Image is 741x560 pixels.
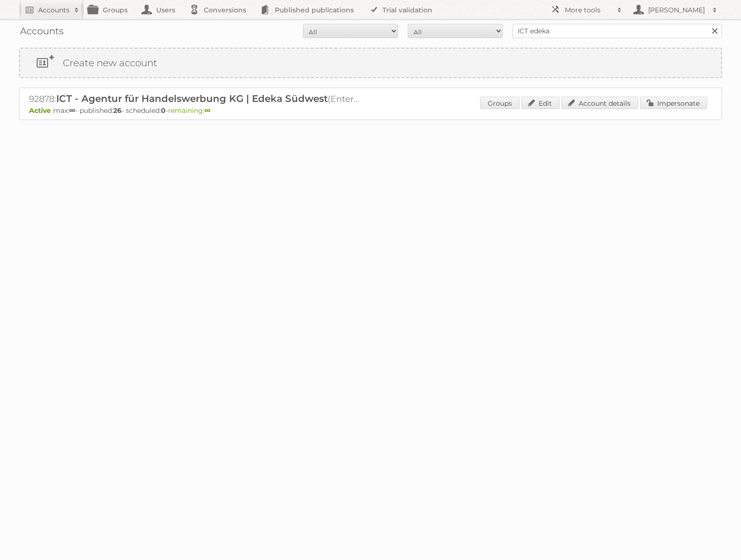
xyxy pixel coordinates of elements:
[161,106,166,115] strong: 0
[29,93,362,105] h2: 92878: (Enterprise ∞) - TRIAL
[29,106,53,115] span: Active
[29,106,712,115] p: max: - published: - scheduled: -
[38,5,70,15] h2: Accounts
[113,106,121,115] strong: 26
[69,106,75,115] strong: ∞
[20,49,721,77] a: Create new account
[646,5,708,15] h2: [PERSON_NAME]
[480,97,520,109] a: Groups
[56,93,328,104] span: ICT - Agentur für Handelswerbung KG | Edeka Südwest
[204,106,210,115] strong: ∞
[640,97,707,109] a: Impersonate
[521,97,560,109] a: Edit
[561,97,638,109] a: Account details
[168,106,210,115] span: remaining:
[565,5,612,15] h2: More tools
